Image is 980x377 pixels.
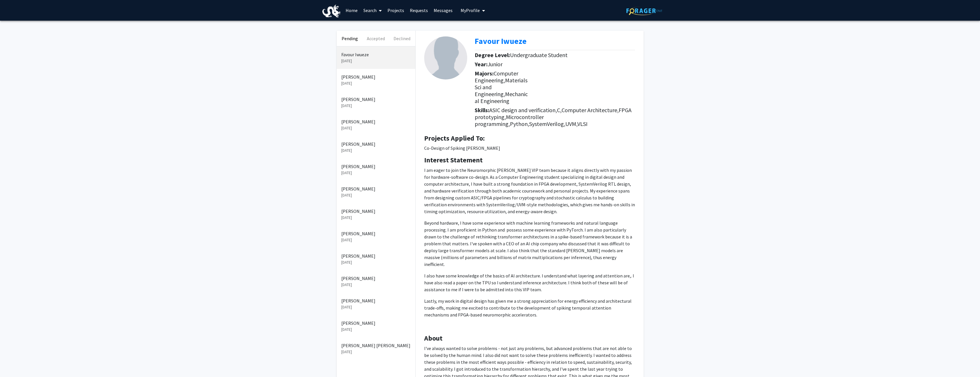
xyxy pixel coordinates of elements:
[407,0,431,20] a: Requests
[341,252,411,259] p: [PERSON_NAME]
[424,36,467,79] img: Profile Picture
[341,51,411,58] p: Favour Iwueze
[341,125,411,131] p: [DATE]
[341,73,411,80] p: [PERSON_NAME]
[341,96,411,103] p: [PERSON_NAME]
[341,118,411,125] p: [PERSON_NAME]
[577,120,588,127] span: VLSI
[389,31,415,46] button: Declined
[341,297,411,304] p: [PERSON_NAME]
[341,342,411,349] p: [PERSON_NAME] [PERSON_NAME]
[424,167,635,215] p: I am eager to join the Neuromorphic [PERSON_NAME] VIP team because it aligns directly with my pas...
[363,31,389,46] button: Accepted
[341,170,411,176] p: [DATE]
[475,113,544,127] span: Microcontroller programming,
[341,80,411,86] p: [DATE]
[341,147,411,153] p: [DATE]
[431,0,455,20] a: Messages
[341,237,411,243] p: [DATE]
[341,275,411,282] p: [PERSON_NAME]
[343,0,361,20] a: Home
[557,106,562,114] span: C,
[341,192,411,198] p: [DATE]
[529,120,565,127] span: SystemVerilog,
[341,304,411,310] p: [DATE]
[475,36,527,46] b: Favour Iwueze
[385,0,407,20] a: Projects
[424,156,483,164] b: Interest Statement
[626,6,662,15] img: ForagerOne Logo
[510,120,529,127] span: Python,
[4,351,24,373] iframe: Chat
[341,58,411,64] p: [DATE]
[475,70,518,84] span: Computer Engineering,
[475,77,527,98] span: Materials Sci and Engineering,
[341,185,411,192] p: [PERSON_NAME]
[341,141,411,147] p: [PERSON_NAME]
[424,272,635,293] p: I also have some knowledge of the basics of AI architecture. I understand what layering and atten...
[424,134,485,143] b: Projects Applied To:
[341,230,411,237] p: [PERSON_NAME]
[322,5,341,18] img: Drexel University Logo
[341,208,411,215] p: [PERSON_NAME]
[424,219,635,268] p: Beyond hardware, I have some experience with machine learning frameworks and natural language pro...
[489,106,557,114] span: ASIC design and verification,
[475,61,488,68] b: Year:
[565,120,577,127] span: UVM,
[337,31,363,46] button: Pending
[341,163,411,170] p: [PERSON_NAME]
[424,334,443,343] b: About
[475,106,632,121] span: FPGA prototyping,
[475,90,528,104] span: Mechanical Engineering
[341,215,411,221] p: [DATE]
[424,145,635,151] p: Co-Design of Spiking [PERSON_NAME]
[475,106,489,114] b: Skills:
[475,51,510,59] b: Degree Level:
[341,320,411,327] p: [PERSON_NAME]
[341,103,411,109] p: [DATE]
[424,298,635,318] p: Lastly, my work in digital design has given me a strong appreciation for energy efficiency and ar...
[341,282,411,288] p: [DATE]
[361,0,385,20] a: Search
[562,106,619,114] span: Computer Architecture,
[475,70,494,77] b: Majors:
[341,349,411,355] p: [DATE]
[488,61,502,68] span: Junior
[341,259,411,265] p: [DATE]
[510,51,568,59] span: Undergraduate Student
[461,7,480,13] span: My Profile
[341,327,411,333] p: [DATE]
[475,36,527,46] a: Opens in a new tab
